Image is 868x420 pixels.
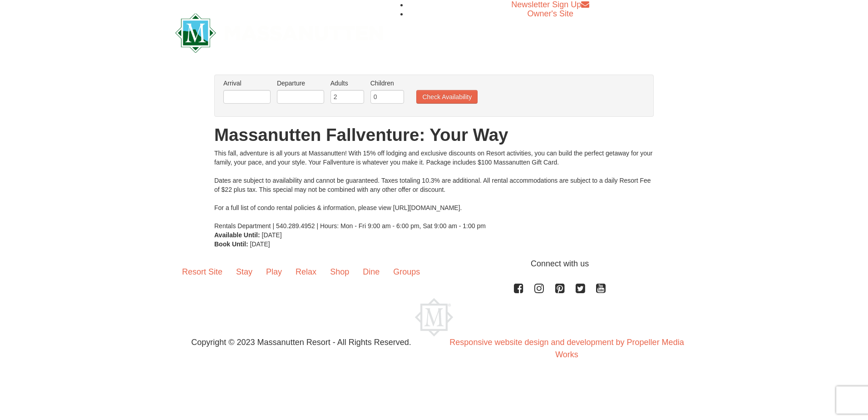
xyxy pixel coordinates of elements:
label: Arrival [223,79,271,88]
a: Responsive website design and development by Propeller Media Works [449,338,684,359]
span: [DATE] [250,240,270,248]
a: Stay [229,258,259,286]
p: Copyright © 2023 Massanutten Resort - All Rights Reserved. [168,336,434,349]
a: Groups [386,258,427,286]
a: Shop [323,258,356,286]
h1: Massanutten Fallventure: Your Way [214,126,654,144]
label: Children [370,79,404,88]
a: Dine [356,258,386,286]
a: Resort Site [175,258,229,286]
label: Adults [330,79,364,88]
button: Check Availability [416,90,478,104]
strong: Book Until: [214,240,248,248]
a: Massanutten Resort [175,21,383,42]
label: Departure [277,79,324,88]
div: This fall, adventure is all yours at Massanutten! With 15% off lodging and exclusive discounts on... [214,149,654,230]
a: Relax [289,258,323,286]
img: Massanutten Resort Logo [175,13,383,53]
strong: Available Until: [214,231,260,239]
a: Play [259,258,289,286]
span: [DATE] [262,231,282,239]
p: Connect with us [175,258,693,270]
a: Owner's Site [528,9,573,18]
img: Massanutten Resort Logo [415,298,453,336]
